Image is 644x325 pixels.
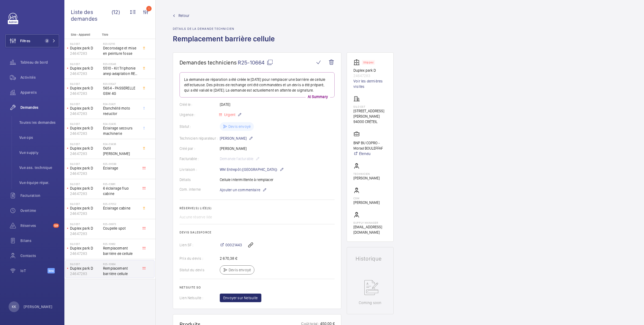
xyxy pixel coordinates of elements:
p: Duplex park D [70,45,101,51]
span: 59 [53,223,59,228]
p: 24647283 [70,211,101,216]
span: IoT [20,268,47,273]
span: R25-10664 [238,59,273,66]
span: Vue ops [19,135,59,140]
p: 24647283 [70,171,101,176]
p: SILO EST [70,142,101,146]
span: Contacts [20,253,59,258]
h2: Netsuite SO [180,286,335,289]
p: SILO EST [70,222,101,226]
p: SILO EST [70,42,101,45]
h2: R25-03961 [103,182,138,186]
p: SILO EST [70,82,101,85]
p: Duplex park D [70,165,101,171]
h2: R24-02435 [103,122,138,125]
p: 24647283 [70,231,101,236]
p: SILO EST [70,162,101,165]
p: Duplex park D [70,266,101,271]
p: 24647283 [70,271,101,276]
span: Demandes [20,105,59,110]
p: BNP BU COPRO - Morad BOULEFFAF [353,140,387,151]
p: WM Entrepôt ([GEOGRAPHIC_DATA]) [220,166,284,173]
button: Envoyer sur Netsuite [220,294,261,302]
p: [PERSON_NAME] [353,200,380,205]
span: Étanchéité moto reductor [103,106,138,116]
a: Voir les dernières visites [353,78,387,89]
h2: Réserve(s) liée(s) [180,206,335,210]
p: 24647283 [70,191,101,196]
a: Étendu [353,151,387,156]
p: Duplex park D [70,186,101,191]
p: Coming soon [359,300,381,305]
p: Supply manager [353,221,387,224]
p: Duplex park D [70,85,101,91]
p: Duplex park D [70,245,101,251]
span: Appareils [20,90,59,95]
h2: R25-08973 [103,222,138,226]
p: Titre [102,33,137,37]
h1: Historique [356,256,385,261]
span: Toutes les demandes [19,120,59,125]
span: Remplacement barrière cellule [103,266,138,276]
p: SILO EST [353,105,387,108]
p: SILO EST [70,122,101,125]
h1: Remplacement barrière cellule [173,34,278,52]
h2: R23-03546 [103,62,138,66]
p: 24647283 [70,51,101,56]
span: Vue supply [19,150,59,155]
p: Stopped [363,62,374,63]
p: 24647283 [70,111,101,116]
p: CSM [353,197,380,200]
span: Réserves [20,223,51,228]
span: Bilans [20,238,59,243]
p: [STREET_ADDRESS][PERSON_NAME] [353,108,387,119]
button: Filtres2 [5,34,59,47]
h2: R24-03438 [103,142,138,146]
span: Urgent [223,113,235,117]
h2: R25-00599 [103,162,138,165]
p: [PERSON_NAME] [220,135,253,142]
h2: R25-10664 [103,262,138,266]
p: AI Summary [306,94,330,99]
span: Éclairage cabine [103,205,138,211]
p: Site - Appareil [64,33,100,37]
span: Facturation [20,193,59,198]
span: Overtime [20,208,59,213]
h2: R25-10662 [103,242,138,245]
span: 5510 - Kit Triphonie anep adaptation REM OTIS // Phonie BOX-TA sur toit de cabine avec son alimen... [103,66,138,76]
p: [EMAIL_ADDRESS][DOMAIN_NAME] [353,224,387,235]
span: 00021443 [225,242,242,248]
p: Duplex park D [70,125,101,131]
p: Duplex park D [70,226,101,231]
span: Coupelle spot [103,226,138,231]
span: Demandes techniciens [180,59,237,66]
p: [PERSON_NAME] [353,175,380,181]
p: 24647283 [70,71,101,76]
span: Éclairage secours machinerie [103,125,138,136]
span: Beta [47,268,55,273]
p: SILO EST [70,242,101,245]
p: SILO EST [70,62,101,66]
p: [PERSON_NAME] [24,304,53,309]
p: Duplex park D [70,146,101,151]
a: 00021443 [220,242,242,248]
p: Duplex park D [353,68,387,73]
span: Envoyer sur Netsuite [223,295,258,301]
h2: R25-07052 [103,202,138,205]
h2: Devis Salesforce [180,230,335,234]
h2: R24-02421 [103,102,138,106]
span: Vue ass. technique [19,165,59,170]
p: SILO EST [70,262,101,266]
span: 2 [45,39,49,43]
span: Retour [178,13,189,18]
span: Tableau de bord [20,60,59,65]
img: elevator.svg [353,59,362,66]
p: Technicien [353,172,380,175]
p: Duplex park D [70,205,101,211]
span: 5654 - PASSERELLE GSM 4G [103,85,138,96]
p: Duplex park D [70,66,101,71]
p: SILO EST [70,202,101,205]
span: Decorodage et mise en peinture fosse [103,45,138,56]
p: 24647283 [70,91,101,96]
p: 24647283 [70,251,101,256]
